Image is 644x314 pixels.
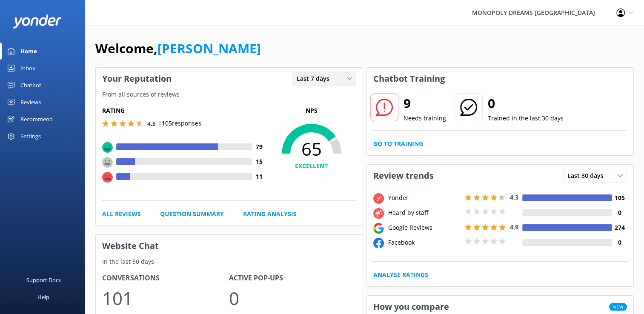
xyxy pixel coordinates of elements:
[612,238,627,247] h4: 0
[386,208,463,217] div: Heard by staff
[20,77,41,94] div: Chatbot
[160,209,224,219] a: Question Summary
[96,257,363,266] p: In the last 30 days
[26,271,61,288] div: Support Docs
[404,114,446,123] p: Needs training
[297,74,335,83] span: Last 7 days
[386,223,463,232] div: Google Reviews
[229,273,356,284] h4: Active Pop-ups
[386,193,463,203] div: Yonder
[20,94,41,111] div: Reviews
[20,43,37,60] div: Home
[20,60,35,77] div: Inbox
[96,90,363,99] p: From all sources of reviews
[252,157,267,166] h4: 15
[102,209,141,219] a: All Reviews
[102,284,229,312] p: 101
[252,172,267,181] h4: 11
[243,209,297,219] a: Rating Analysis
[609,303,627,311] span: New
[102,106,267,115] h5: Rating
[404,93,446,114] h2: 9
[373,139,423,148] a: Go to Training
[37,288,49,305] div: Help
[488,114,564,123] p: Trained in the last 30 days
[13,14,62,29] img: yonder-white-logo.png
[252,142,267,151] h4: 79
[612,208,627,217] h4: 0
[267,106,356,115] p: NPS
[96,68,178,90] h3: Your Reputation
[510,193,518,201] span: 4.3
[96,235,363,257] h3: Website Chat
[20,111,53,128] div: Recommend
[157,40,261,57] a: [PERSON_NAME]
[95,38,261,59] h1: Welcome,
[488,93,564,114] h2: 0
[386,238,463,247] div: Facebook
[147,120,156,128] span: 4.5
[267,161,356,171] h4: EXCELLENT
[102,273,229,284] h4: Conversations
[510,223,518,231] span: 4.9
[267,138,356,160] span: 65
[367,165,440,187] h3: Review trends
[158,119,201,128] p: | 105 responses
[20,128,41,145] div: Settings
[367,68,451,90] h3: Chatbot Training
[612,193,627,203] h4: 105
[373,270,428,280] a: Analyse Ratings
[567,171,609,180] span: Last 30 days
[229,284,356,312] p: 0
[612,223,627,232] h4: 274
